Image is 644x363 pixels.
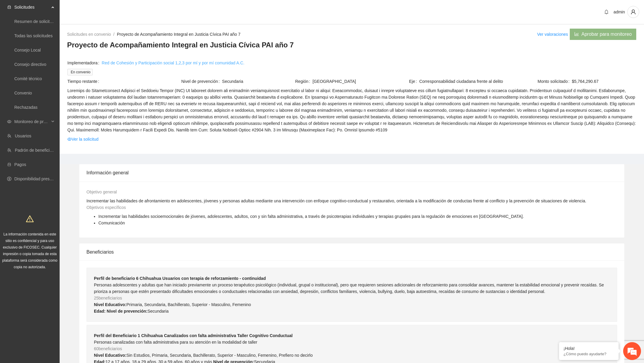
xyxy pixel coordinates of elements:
span: Monitoreo de proyectos [14,116,49,128]
span: Personas canalizadas con falta administrativa para su atención en la modalidad de taller [94,340,257,345]
span: Comunicación [98,221,125,225]
span: Primaria, Secundaria, Bachillerato, Superior - Masculino, Femenino [126,302,251,307]
a: Resumen de solicitudes por aprobar [14,19,81,24]
span: Loremips do Sitametconsect Adipisci el Seddoeiu Tempor (INC) Ut laboreet dolorem ali enimadmin ve... [67,87,636,133]
span: Solicitudes [14,1,49,13]
span: inbox [7,5,11,9]
div: Beneficiarios [86,243,617,260]
a: eyeVer la solicitud [67,136,98,142]
span: Sin Estudios, Primaria, Secundaria, Bachillerato, Superior - Masculino, Femenino, Prefiero no dec... [126,353,313,358]
a: Ver valoraciones [537,32,568,37]
span: eye [7,120,11,124]
span: Nivel de prevención [181,78,222,85]
a: Proyecto de Acompañamiento Integral en Justicia Cívica PAI año 7 [117,32,241,37]
span: warning [26,215,34,223]
a: Consejo Local [14,48,41,52]
span: Implementadora [67,60,102,66]
span: bell [602,10,611,14]
span: Objetivos específicos [86,205,126,210]
button: user [627,6,639,18]
a: Red de Cohesión y Participación social 1,2,3 por mí y por mí comunidad A.C. [102,60,244,66]
div: Información general [86,164,617,181]
span: [GEOGRAPHIC_DATA] [312,78,408,85]
span: user [628,9,639,15]
a: Solicitudes en convenio [67,32,111,37]
span: Eje [409,78,419,85]
span: Tiempo restante [67,78,102,85]
span: $5,764,290.67 [572,78,636,85]
textarea: Escriba su mensaje y pulse “Intro” [3,163,114,184]
span: eye [67,137,72,141]
strong: Edad: [94,309,106,314]
a: Consejo directivo [14,62,46,67]
strong: Perfil del Beneficiario 1 Chihuahua Canalizados con falta administrativa Taller Cognitivo Conductual [94,333,292,338]
span: La información contenida en este sitio es confidencial y para uso exclusivo de FICOSEC. Cualquier... [2,232,58,269]
div: Chatee con nosotros ahora [31,30,100,38]
span: Región [295,78,312,85]
a: Disponibilidad presupuestal [14,176,65,181]
div: ¡Hola! [563,346,614,351]
strong: Nivel de prevención: [107,309,148,314]
h3: Proyecto de Acompañamiento Integral en Justicia Cívica PAI año 7 [67,40,637,50]
a: Rechazadas [14,105,38,110]
span: Incrementar las habilidades socioemocionales de jóvenes, adolescentes, adultos, con y sin falta a... [98,214,524,219]
a: Todas las solicitudes [14,33,52,38]
strong: Nivel Educativo: [94,302,126,307]
button: bell [602,7,611,17]
a: Comité técnico [14,76,42,81]
span: Estamos en línea. [35,80,82,140]
span: En convenio [67,69,93,75]
span: admin [614,10,625,14]
a: Padrón de beneficiarios [15,148,59,153]
span: Secundaria [222,78,295,85]
span: Secundaria [148,309,169,314]
span: / [113,32,114,37]
span: 60 beneficiarios [94,346,122,351]
span: Monto solicitado [538,78,572,85]
span: Corresponsabilidad ciudadana frente al delito [419,78,522,85]
a: Pagos [14,162,26,167]
strong: Perfil de beneficiario 6 Chihuahua Usuarios con terapia de reforzamiento - continuidad [94,276,266,281]
strong: Nivel Educativo: [94,353,126,358]
a: Usuarios [15,134,31,138]
span: Incrementar las habilidades de afrontamiento en adolescentes, jóvenes y personas adultas mediante... [86,198,586,203]
span: Personas adolescentes y adultas que han iniciado previamente un proceso terapéutico psicológico (... [94,283,604,294]
div: Minimizar ventana de chat en vivo [98,3,112,17]
button: bar-chartAprobar para monitoreo [569,28,637,40]
p: ¿Cómo puedo ayudarte? [563,352,614,356]
a: Convenio [14,91,32,95]
span: 25 beneficiarios [94,296,122,300]
span: Objetivo general [86,190,117,194]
